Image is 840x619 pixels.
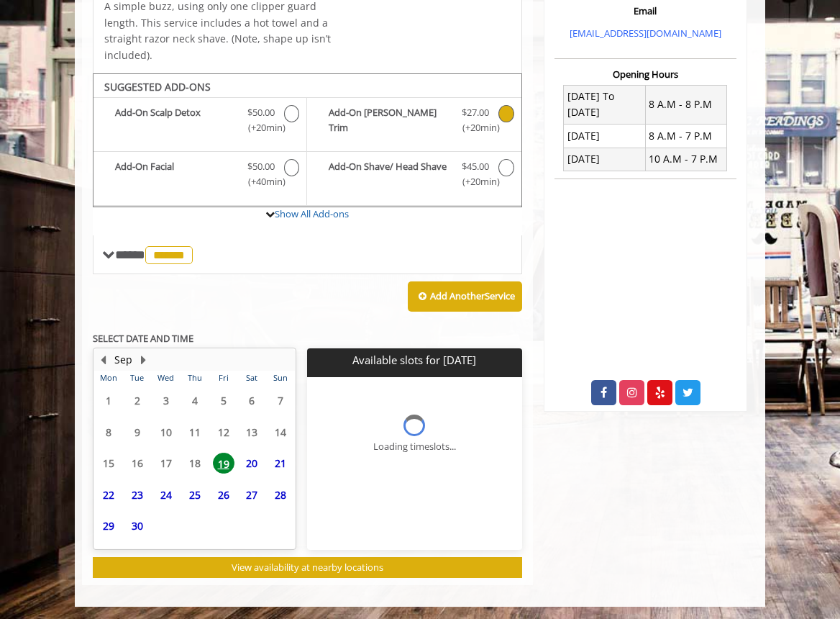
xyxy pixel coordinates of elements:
td: Select day22 [94,479,123,511]
div: Loading timeslots... [373,439,456,454]
th: Thu [181,371,209,385]
th: Tue [123,371,152,385]
th: Sat [237,371,266,385]
span: 26 [213,484,234,505]
span: 24 [155,484,177,505]
td: [DATE] [564,148,645,171]
h3: Email [558,6,733,16]
span: 19 [213,453,234,474]
span: $50.00 [247,159,275,174]
td: 10 A.M - 7 P.M [645,148,726,171]
p: Available slots for [DATE] [313,354,516,366]
span: 23 [127,484,148,505]
td: Select day30 [123,510,152,542]
span: (+40min ) [245,174,277,189]
span: 28 [270,484,291,505]
td: 8 A.M - 8 P.M [645,85,726,125]
th: Mon [94,371,123,385]
td: Select day27 [237,479,266,511]
span: $45.00 [462,159,489,174]
td: Select day23 [123,479,152,511]
b: Add-On Scalp Detox [115,105,238,135]
label: Add-On Beard Trim [314,105,513,139]
td: Select day26 [209,479,238,511]
td: Select day24 [152,479,181,511]
button: View availability at nearby locations [93,557,522,578]
span: 20 [241,453,262,474]
td: 8 A.M - 7 P.M [645,125,726,148]
b: Add-On Facial [115,159,238,189]
span: (+20min ) [245,120,277,135]
td: [DATE] To [DATE] [564,85,645,125]
button: Previous Month [97,352,109,368]
label: Add-On Facial [101,159,299,193]
th: Sun [266,371,295,385]
span: 29 [98,515,119,536]
span: 22 [98,484,119,505]
span: $50.00 [247,105,275,120]
td: Select day25 [181,479,209,511]
td: Select day19 [209,448,238,479]
td: Select day21 [266,448,295,479]
div: Buzz Cut/Senior Cut Add-onS [93,73,522,207]
td: Select day28 [266,479,295,511]
label: Add-On Scalp Detox [101,105,299,139]
td: [DATE] [564,125,645,148]
span: 21 [270,453,291,474]
button: Sep [114,352,132,368]
b: SELECT DATE AND TIME [93,332,193,345]
b: Add Another Service [430,289,515,302]
h3: Opening Hours [554,69,736,79]
td: Select day20 [237,448,266,479]
b: Add-On Shave/ Head Shave [329,159,452,189]
span: 30 [127,515,148,536]
a: Show All Add-ons [275,207,349,220]
button: Next Month [137,352,149,368]
b: Add-On [PERSON_NAME] Trim [329,105,452,135]
span: 25 [184,484,206,505]
span: (+20min ) [460,174,491,189]
span: (+20min ) [460,120,491,135]
b: SUGGESTED ADD-ONS [104,80,211,94]
th: Fri [209,371,238,385]
label: Add-On Shave/ Head Shave [314,159,513,193]
th: Wed [152,371,181,385]
span: View availability at nearby locations [232,561,383,574]
span: $27.00 [462,105,489,120]
a: [EMAIL_ADDRESS][DOMAIN_NAME] [570,27,721,40]
button: Add AnotherService [408,281,522,312]
td: Select day29 [94,510,123,542]
span: 27 [241,484,262,505]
